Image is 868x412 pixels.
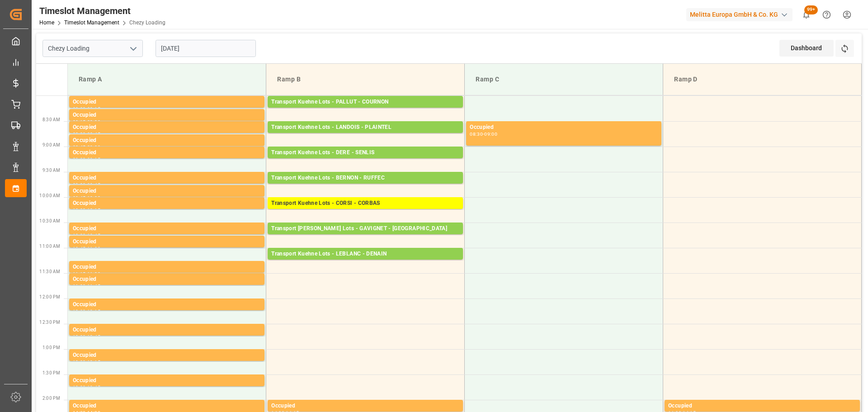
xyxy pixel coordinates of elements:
div: Occupied [73,351,261,360]
a: Home [39,19,54,26]
div: Occupied [73,98,261,107]
div: Occupied [73,224,261,233]
a: Timeslot Management [64,19,119,26]
div: 12:15 [87,309,100,313]
div: Ramp D [670,71,854,88]
span: 1:00 PM [42,345,60,350]
div: 11:30 [87,272,100,276]
div: - [86,120,87,124]
div: 09:30 [73,183,86,187]
div: - [86,272,87,276]
div: 09:15 [87,157,100,161]
div: Pallets: 3,TU: 523,City: [GEOGRAPHIC_DATA],Arrival: [DATE] 00:00:00 [271,132,459,140]
div: 08:45 [87,132,100,136]
div: Occupied [73,174,261,183]
span: 12:00 PM [39,294,60,299]
div: Occupied [73,263,261,272]
div: - [86,196,87,200]
input: DD-MM-YYYY [156,40,256,57]
div: Occupied [470,123,658,132]
div: Transport Kuehne Lots - BERNON - RUFFEC [271,174,459,183]
div: - [86,309,87,313]
button: Help Center [816,5,837,25]
div: 09:45 [87,183,100,187]
div: 08:00 [73,107,86,111]
div: - [86,233,87,237]
div: 08:45 [73,145,86,149]
span: 1:30 PM [42,370,60,375]
div: 13:30 [73,385,86,389]
div: 08:30 [87,120,100,124]
div: Occupied [668,402,856,411]
div: 11:15 [73,272,86,276]
div: Occupied [73,136,261,145]
div: Occupied [73,123,261,132]
div: Occupied [73,275,261,284]
div: Timeslot Management [39,4,165,18]
div: Occupied [73,402,261,411]
div: Occupied [73,111,261,120]
div: 12:30 [73,335,86,339]
div: Pallets: 8,TU: 413,City: [GEOGRAPHIC_DATA],Arrival: [DATE] 00:00:00 [271,259,459,266]
div: Pallets: 5,TU: 583,City: [GEOGRAPHIC_DATA],Arrival: [DATE] 00:00:00 [271,107,459,114]
div: 09:00 [73,157,86,161]
div: Pallets: ,TU: 168,City: [GEOGRAPHIC_DATA],Arrival: [DATE] 00:00:00 [271,233,459,241]
div: Occupied [73,199,261,208]
div: Transport Kuehne Lots - LEBLANC - DENAIN [271,250,459,259]
div: Occupied [73,237,261,246]
div: 10:15 [87,208,100,212]
span: 11:00 AM [39,244,60,249]
button: open menu [126,42,140,56]
div: 12:45 [87,335,100,339]
div: Ramp C [472,71,656,88]
div: Pallets: 1,TU: 721,City: RUFFEC,Arrival: [DATE] 00:00:00 [271,183,459,190]
div: Ramp B [274,71,457,88]
div: 10:00 [87,196,100,200]
div: 13:00 [73,360,86,364]
div: 09:00 [87,145,100,149]
div: 13:15 [87,360,100,364]
span: 9:30 AM [42,168,60,173]
div: Occupied [73,187,261,196]
div: Occupied [73,148,261,157]
div: Occupied [73,376,261,385]
div: 08:15 [87,107,100,111]
div: - [86,335,87,339]
div: 10:30 [73,233,86,237]
div: - [86,208,87,212]
div: Occupied [73,300,261,309]
div: Ramp A [75,71,259,88]
div: Occupied [271,402,459,411]
div: Transport Kuehne Lots - LANDOIS - PLAINTEL [271,123,459,132]
span: 10:30 AM [39,218,60,223]
span: 2:00 PM [42,396,60,401]
div: Pallets: 3,TU: 556,City: [GEOGRAPHIC_DATA],Arrival: [DATE] 00:00:00 [271,157,459,165]
div: - [86,145,87,149]
div: 10:00 [73,208,86,212]
div: Transport Kuehne Lots - DERE - SENLIS [271,148,459,157]
span: 12:30 PM [39,320,60,325]
div: - [86,246,87,251]
div: 13:45 [87,385,100,389]
div: - [86,360,87,364]
div: 09:45 [73,196,86,200]
div: - [86,385,87,389]
div: 10:45 [87,233,100,237]
div: 11:45 [87,284,100,288]
div: - [86,132,87,136]
div: 08:30 [73,132,86,136]
div: 11:30 [73,284,86,288]
div: - [86,284,87,288]
div: 08:15 [73,120,86,124]
span: 9:00 AM [42,142,60,147]
span: 99+ [804,5,818,14]
div: - [86,183,87,187]
button: show 100 new notifications [796,5,816,25]
span: 11:30 AM [39,269,60,274]
div: Occupied [73,326,261,335]
div: - [483,132,484,136]
span: 8:30 AM [42,117,60,122]
div: Pallets: 5,TU: 265,City: [GEOGRAPHIC_DATA],Arrival: [DATE] 00:00:00 [271,208,459,216]
input: Type to search/select [42,40,143,57]
button: Melitta Europa GmbH & Co. KG [686,6,796,23]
